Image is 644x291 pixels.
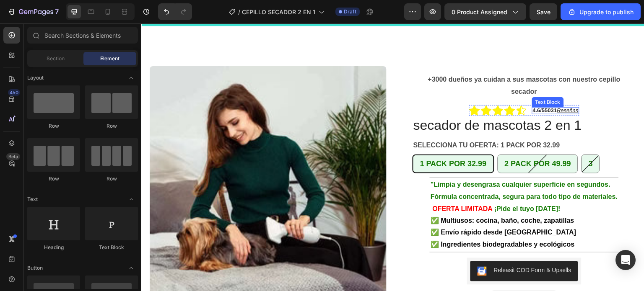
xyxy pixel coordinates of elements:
[279,136,345,144] span: 1 PACK POR 32.99
[392,84,404,90] strong: 4.6/5
[416,84,437,90] u: Reseñas
[27,175,80,183] div: Row
[3,3,62,20] button: 7
[238,8,240,16] span: /
[125,71,138,85] span: Toggle open
[537,8,551,15] span: Save
[85,122,138,130] div: Row
[336,243,346,253] img: CKKYs5695_ICEAE=.webp
[8,89,20,96] div: 450
[289,193,433,201] strong: ✅ Multiusos: cocina, baño, coche, zapatillas
[289,170,476,177] strong: Fórmula concentrada, segura para todo tipo de materiales.
[242,8,315,16] span: CEPILLO SECADOR 2 EN 1
[289,218,434,225] strong: ✅ Ingredientes biodegradables y ecológicos
[447,136,452,144] span: 3
[530,3,557,20] button: Save
[125,193,138,206] span: Toggle open
[615,250,636,270] div: Open Intercom Messenger
[27,264,43,272] span: Button
[452,8,507,16] span: 0 product assigned
[344,8,356,15] span: Draft
[125,261,138,275] span: Toggle open
[85,244,138,251] div: Text Block
[47,55,65,62] span: Section
[329,238,437,258] button: Releasit COD Form & Upsells
[27,244,80,251] div: Heading
[271,93,495,112] h1: secador de mascotas 2 en 1
[568,8,634,16] div: Upgrade to publish
[141,23,644,291] iframe: Design area
[289,206,435,213] strong: ✅ Envío rápido desde [GEOGRAPHIC_DATA]
[27,122,80,130] div: Row
[27,74,44,82] span: Layout
[353,243,430,252] div: Releasit COD Form & Upsells
[291,182,351,189] strong: OFERTA LIMITADA
[287,52,479,72] strong: +3000 dueños ya cuidan a sus mascotas con nuestro cepillo secador
[444,3,526,20] button: 0 product assigned
[6,153,20,160] div: Beta
[392,75,421,82] div: Text Block
[404,84,416,90] strong: 5031
[289,157,469,165] strong: "Limpia y desengrasa cualquier superficie en segundos.
[85,175,138,183] div: Row
[353,182,419,189] strong: ¡Pide el tuyo [DATE]!
[271,116,420,128] legend: SELECCIONA TU OFERTA: 1 PACK POR 32.99
[158,3,192,20] div: Undo/Redo
[278,49,488,75] div: Rich Text Editor. Editing area: main
[27,27,138,44] input: Search Sections & Elements
[561,3,641,20] button: Upgrade to publish
[27,196,38,203] span: Text
[100,55,119,62] span: Element
[55,7,59,17] p: 7
[364,136,430,144] span: 2 PACK POR 49.99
